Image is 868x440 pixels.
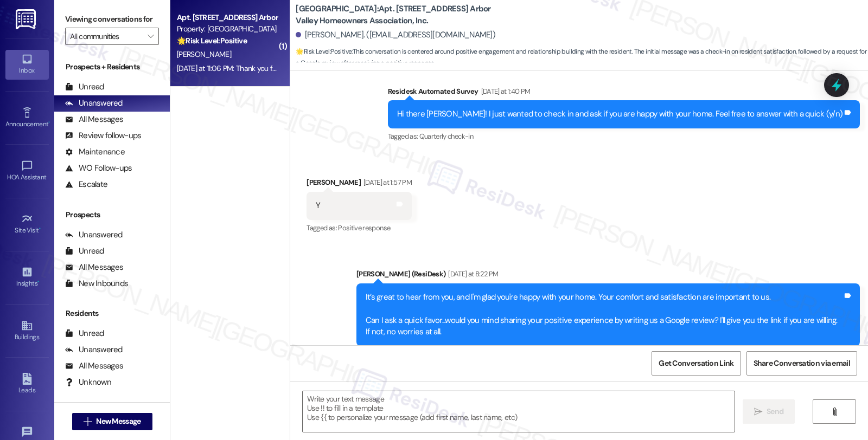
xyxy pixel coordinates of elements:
[54,209,170,221] div: Prospects
[65,328,104,339] div: Unread
[296,46,868,69] span: : This conversation is centered around positive engagement and relationship building with the res...
[307,177,412,192] div: [PERSON_NAME]
[659,358,733,369] span: Get Conversation Link
[296,3,513,27] b: [GEOGRAPHIC_DATA]: Apt. [STREET_ADDRESS] Arbor Valley Homeowners Association, Inc.
[445,268,498,280] div: [DATE] at 8:22 PM
[307,220,412,236] div: Tagged as:
[48,119,50,126] span: •
[754,358,850,369] span: Share Conversation via email
[5,316,49,346] a: Buildings
[754,407,762,416] i: 
[65,98,123,109] div: Unanswered
[5,210,49,239] a: Site Visit •
[5,157,49,186] a: HOA Assistant
[388,86,860,101] div: Residesk Automated Survey
[356,268,860,283] div: [PERSON_NAME] (ResiDesk)
[148,32,154,41] i: 
[296,29,495,41] div: [PERSON_NAME]. ([EMAIL_ADDRESS][DOMAIN_NAME])
[177,12,277,23] div: Apt. [STREET_ADDRESS] Arbor Valley Homeowners Association, Inc.
[37,278,39,286] span: •
[65,377,111,388] div: Unknown
[831,407,839,416] i: 
[65,360,123,372] div: All Messages
[65,245,104,257] div: Unread
[478,86,531,97] div: [DATE] at 1:40 PM
[72,413,152,430] button: New Message
[65,146,125,158] div: Maintenance
[296,47,352,56] strong: 🌟 Risk Level: Positive
[16,9,38,29] img: ResiDesk Logo
[767,406,783,417] span: Send
[65,278,128,289] div: New Inbounds
[96,416,141,427] span: New Message
[65,229,123,241] div: Unanswered
[338,223,390,232] span: Positive response
[39,225,41,232] span: •
[54,61,170,73] div: Prospects + Residents
[65,179,107,190] div: Escalate
[743,399,795,424] button: Send
[65,262,123,273] div: All Messages
[177,49,231,59] span: [PERSON_NAME]
[177,36,247,46] strong: 🌟 Risk Level: Positive
[54,308,170,319] div: Residents
[361,177,412,188] div: [DATE] at 1:57 PM
[177,63,843,73] div: [DATE] at 11:06 PM: Thank you for your message. Our offices are currently closed, but we will con...
[177,23,277,35] div: Property: [GEOGRAPHIC_DATA]
[65,114,123,125] div: All Messages
[419,132,473,141] span: Quarterly check-in
[388,128,860,144] div: Tagged as:
[5,50,49,79] a: Inbox
[65,11,159,28] label: Viewing conversations for
[397,108,843,120] div: Hi there [PERSON_NAME]! I just wanted to check in and ask if you are happy with your home. Feel f...
[366,292,843,338] div: It’s great to hear from you, and I'm glad you're happy with your home. Your comfort and satisfact...
[65,344,123,355] div: Unanswered
[70,28,142,45] input: All communities
[5,263,49,292] a: Insights •
[84,417,92,426] i: 
[65,163,132,174] div: WO Follow-ups
[5,370,49,399] a: Leads
[65,130,141,141] div: Review follow-ups
[746,351,857,376] button: Share Conversation via email
[65,81,104,93] div: Unread
[316,200,320,211] div: Y
[652,351,741,376] button: Get Conversation Link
